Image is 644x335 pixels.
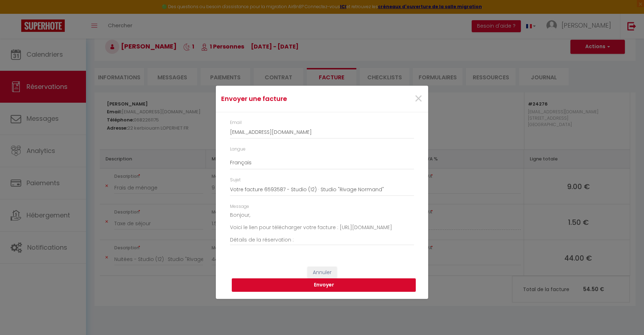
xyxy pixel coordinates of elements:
[221,94,352,104] h4: Envoyer une facture
[307,267,337,279] button: Annuler
[230,177,241,183] label: Sujet
[414,88,423,109] span: ×
[414,91,423,107] button: Close
[6,3,27,24] button: Ouvrir le widget de chat LiveChat
[230,146,246,153] label: Langue
[232,278,416,292] button: Envoyer
[230,203,249,210] label: Message
[230,119,242,126] label: Email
